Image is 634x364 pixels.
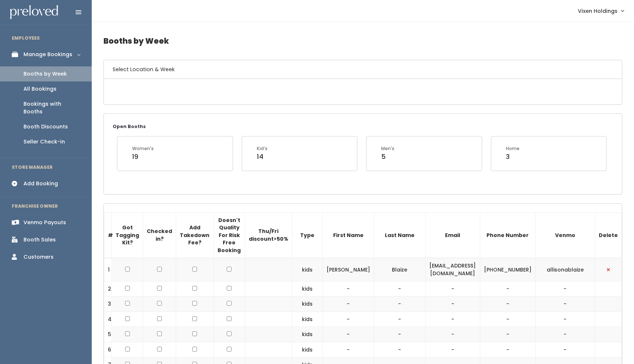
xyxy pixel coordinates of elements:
[104,258,112,281] td: 1
[425,312,480,327] td: -
[571,3,631,19] a: Vixen Holdings
[425,342,480,357] td: -
[480,342,535,357] td: -
[23,219,66,226] div: Venmo Payouts
[535,327,595,342] td: -
[10,5,58,19] img: preloved logo
[535,258,595,281] td: allisonablaize
[535,296,595,312] td: -
[374,296,425,312] td: -
[374,281,425,296] td: -
[506,145,520,152] div: Home
[480,258,535,281] td: [PHONE_NUMBER]
[535,281,595,296] td: -
[374,342,425,357] td: -
[132,152,154,161] div: 19
[425,281,480,296] td: -
[292,296,323,312] td: kids
[374,212,425,258] th: Last Name
[323,281,374,296] td: -
[323,296,374,312] td: -
[323,312,374,327] td: -
[292,281,323,296] td: kids
[381,152,394,161] div: 5
[23,70,67,78] div: Booths by Week
[578,7,617,15] span: Vixen Holdings
[292,342,323,357] td: kids
[480,281,535,296] td: -
[23,180,58,188] div: Add Booking
[132,145,154,152] div: Women's
[292,312,323,327] td: kids
[112,212,143,258] th: Got Tagging Kit?
[104,60,622,79] h6: Select Location & Week
[23,100,80,116] div: Bookings with Booths
[23,138,65,146] div: Seller Check-in
[257,145,267,152] div: Kid's
[257,152,267,161] div: 14
[506,152,520,161] div: 3
[323,327,374,342] td: -
[143,212,176,258] th: Checked in?
[103,31,622,51] h4: Booths by Week
[425,212,480,258] th: Email
[292,327,323,342] td: kids
[176,212,214,258] th: Add Takedown Fee?
[374,327,425,342] td: -
[535,212,595,258] th: Venmo
[480,212,535,258] th: Phone Number
[104,327,112,342] td: 5
[23,123,68,131] div: Booth Discounts
[535,312,595,327] td: -
[374,258,425,281] td: Blaize
[104,296,112,312] td: 3
[104,312,112,327] td: 4
[23,236,56,244] div: Booth Sales
[292,212,323,258] th: Type
[323,258,374,281] td: [PERSON_NAME]
[292,258,323,281] td: kids
[595,212,622,258] th: Delete
[23,253,54,261] div: Customers
[535,342,595,357] td: -
[425,258,480,281] td: [EMAIL_ADDRESS][DOMAIN_NAME]
[214,212,245,258] th: Doesn't Quality For Risk Free Booking
[425,327,480,342] td: -
[23,85,57,93] div: All Bookings
[323,212,374,258] th: First Name
[104,281,112,296] td: 2
[104,342,112,357] td: 6
[113,123,146,130] small: Open Booths
[480,296,535,312] td: -
[245,212,292,258] th: Thu/Fri discount>50%
[480,312,535,327] td: -
[381,145,394,152] div: Men's
[425,296,480,312] td: -
[323,342,374,357] td: -
[104,212,112,258] th: #
[23,51,72,58] div: Manage Bookings
[480,327,535,342] td: -
[374,312,425,327] td: -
